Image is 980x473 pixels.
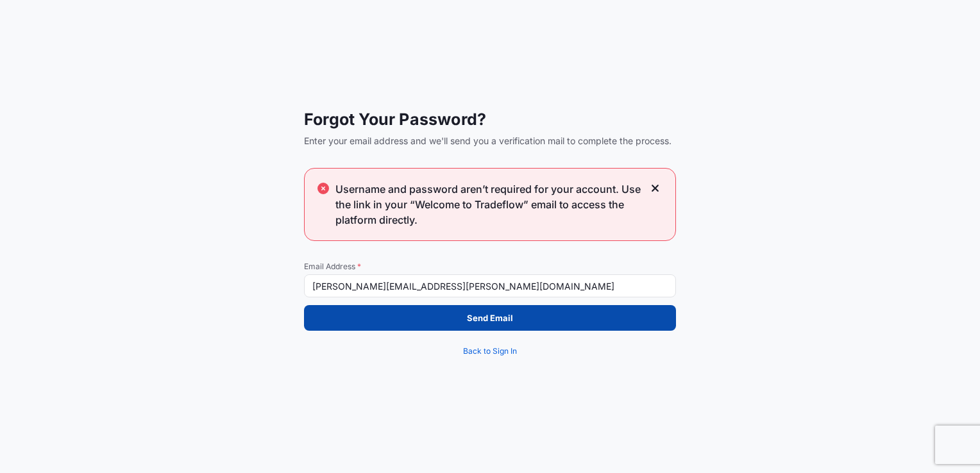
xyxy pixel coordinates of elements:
span: Forgot Your Password? [304,109,676,129]
a: Back to Sign In [304,338,676,364]
input: example@gmail.com [304,274,676,297]
span: Back to Sign In [463,345,517,358]
span: Enter your email address and we'll send you a verification mail to complete the process. [304,135,676,147]
button: Send Email [304,305,676,331]
span: Username and password aren’t required for your account. Use the link in your “Welcome to Tradeflo... [335,181,643,228]
p: Send Email [467,311,513,324]
span: Email Address [304,261,676,272]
